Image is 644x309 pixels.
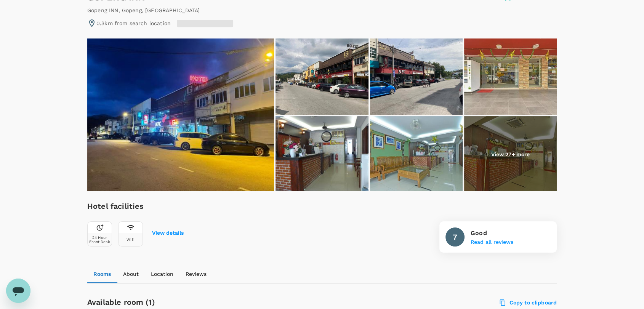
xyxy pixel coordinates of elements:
img: Lobby or reception [464,116,557,192]
img: Lobby or reception [276,116,368,192]
div: 24 Hour Front Desk [89,235,110,244]
p: Location [151,270,173,278]
img: Property building [370,38,463,115]
h6: Available room (1) [87,296,360,308]
p: View 27+ more [491,150,530,158]
h6: 7 [453,231,457,243]
div: Wifi [127,237,135,242]
iframe: Button to launch messaging window [6,279,30,303]
img: Property building [276,38,368,115]
button: Read all reviews [471,239,513,245]
img: Lobby or reception [370,116,463,192]
img: Property building [87,38,274,191]
img: Facade/entrance [464,38,557,115]
p: 0.3km from search location [96,19,171,27]
label: Copy to clipboard [500,299,557,306]
p: Rooms [93,270,111,278]
p: Good [471,229,513,238]
div: Gopeng INN , Gopeng , [GEOGRAPHIC_DATA] [87,6,200,14]
p: Reviews [186,270,207,278]
button: View details [152,230,184,236]
h6: Hotel facilities [87,200,184,212]
p: About [123,270,139,278]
